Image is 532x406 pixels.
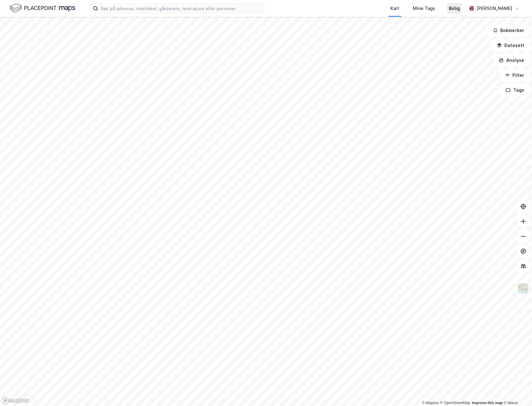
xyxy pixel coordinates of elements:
a: OpenStreetMap [440,401,470,405]
img: Z [517,283,529,294]
div: [PERSON_NAME] [477,5,512,12]
a: Mapbox [422,401,439,405]
button: Analyse [493,54,530,67]
button: Datasett [492,39,530,52]
button: Filter [500,69,530,81]
div: Bolig [449,5,460,12]
a: Mapbox homepage [2,397,29,404]
a: Improve this map [472,401,503,405]
img: logo.f888ab2527a4732fd821a326f86c7f29.svg [10,3,75,14]
iframe: Chat Widget [501,376,532,406]
input: Søk på adresse, matrikkel, gårdeiere, leietakere eller personer [98,4,264,13]
button: Tags [501,84,530,96]
div: Kart [390,5,399,12]
button: Bokmerker [488,24,530,37]
div: Mine Tags [413,5,435,12]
